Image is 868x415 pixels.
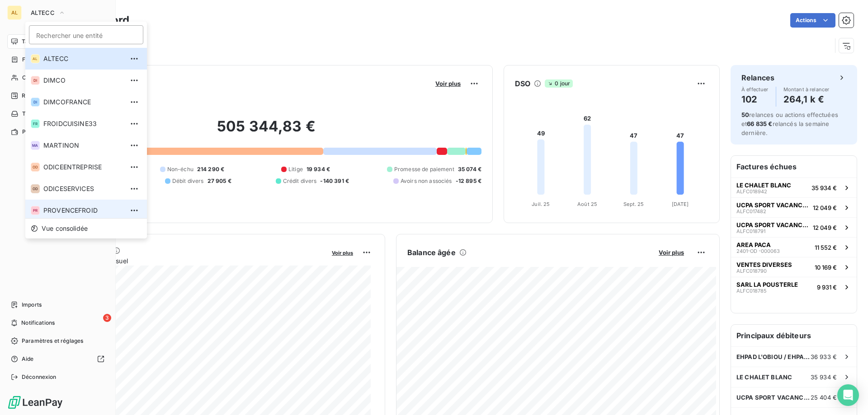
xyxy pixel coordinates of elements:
[43,206,123,215] span: PROVENCEFROID
[458,165,481,173] span: 35 074 €
[401,177,452,185] span: Avoirs non associés
[577,201,597,207] tspan: Août 25
[332,250,353,256] span: Voir plus
[22,92,46,100] span: Relances
[43,98,123,107] span: DIMCOFRANCE
[31,98,40,107] div: DI
[288,165,303,173] span: Litige
[7,5,22,20] div: AL
[813,204,837,211] span: 12 049 €
[545,79,573,88] span: 0 jour
[42,224,88,233] span: Vue consolidée
[31,163,40,172] div: OD
[817,284,837,291] span: 9 931 €
[31,119,40,128] div: FR
[811,394,837,401] span: 25 404 €
[783,87,830,92] span: Montant à relancer
[167,165,193,173] span: Non-échu
[51,117,481,145] h2: 505 344,83 €
[736,373,792,381] span: LE CHALET BLANC
[741,72,774,83] h6: Relances
[103,314,111,322] span: 3
[736,268,767,274] span: ALFC018790
[731,325,857,346] h6: Principaux débiteurs
[22,128,50,136] span: Paiements
[320,177,349,185] span: -140 391 €
[43,54,123,63] span: ALTECC
[656,248,687,256] button: Voir plus
[22,337,83,345] span: Paramètres et réglages
[741,92,769,107] h4: 102
[31,9,55,16] span: ALTECC
[515,78,530,89] h6: DSO
[731,237,857,257] button: AREA PACA2401-OD -00006311 552 €
[783,92,830,107] h4: 264,1 k €
[307,165,330,173] span: 19 934 €
[790,13,835,28] button: Actions
[815,244,837,251] span: 11 552 €
[811,353,837,360] span: 36 933 €
[21,319,55,327] span: Notifications
[736,228,765,234] span: ALFC018791
[43,163,123,172] span: ODICEENTREPRISE
[747,120,772,127] span: 66 835 €
[736,241,771,248] span: AREA PACA
[329,248,356,256] button: Voir plus
[456,177,481,185] span: -12 895 €
[22,56,45,64] span: Factures
[837,384,859,406] div: Open Intercom Messenger
[731,197,857,217] button: UCPA SPORT VACANCES - SERRE CHEVALIERALFC01748212 049 €
[31,206,40,215] div: PR
[532,201,550,207] tspan: Juil. 25
[736,353,811,360] span: EHPAD L'OBIOU / EHPAD DE MENS
[22,110,41,118] span: Tâches
[22,355,34,363] span: Aide
[736,201,809,209] span: UCPA SPORT VACANCES - SERRE CHEVALIER
[731,217,857,237] button: UCPA SPORT VACANCES - SERRE CHEVALIERALFC01879112 049 €
[43,141,123,150] span: MARTINON
[659,249,684,256] span: Voir plus
[736,288,767,294] span: ALFC018785
[672,201,689,207] tspan: [DATE]
[43,184,123,193] span: ODICESERVICES
[31,184,40,193] div: OD
[31,76,40,85] div: DI
[394,165,454,173] span: Promesse de paiement
[43,76,123,85] span: DIMCO
[736,248,780,254] span: 2401-OD -000063
[7,395,63,410] img: Logo LeanPay
[815,264,837,271] span: 10 169 €
[811,373,837,381] span: 35 934 €
[741,111,749,118] span: 50
[197,165,224,173] span: 214 290 €
[736,221,809,228] span: UCPA SPORT VACANCES - SERRE CHEVALIER
[736,281,798,288] span: SARL LA POUSTERLE
[811,184,837,191] span: 35 934 €
[43,119,123,128] span: FROIDCUISINE33
[407,247,456,258] h6: Balance âgée
[731,177,857,197] button: LE CHALET BLANCALFC01894235 934 €
[736,261,792,268] span: VENTES DIVERSES
[813,224,837,231] span: 12 049 €
[433,79,463,88] button: Voir plus
[208,177,231,185] span: 27 905 €
[731,277,857,297] button: SARL LA POUSTERLEALFC0187859 931 €
[7,352,108,366] a: Aide
[736,189,767,194] span: ALFC018942
[741,111,838,136] span: relances ou actions effectuées et relancés la semaine dernière.
[51,256,325,266] span: Chiffre d'affaires mensuel
[31,141,40,150] div: MA
[736,209,766,214] span: ALFC017482
[31,54,40,63] div: AL
[435,80,461,87] span: Voir plus
[22,373,57,381] span: Déconnexion
[29,25,143,44] input: placeholder
[731,156,857,177] h6: Factures échues
[623,201,644,207] tspan: Sept. 25
[736,182,791,189] span: LE CHALET BLANC
[736,394,811,401] span: UCPA SPORT VACANCES - SERRE CHEVALIER
[172,177,204,185] span: Débit divers
[22,37,64,46] span: Tableau de bord
[22,74,40,82] span: Clients
[731,257,857,277] button: VENTES DIVERSESALFC01879010 169 €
